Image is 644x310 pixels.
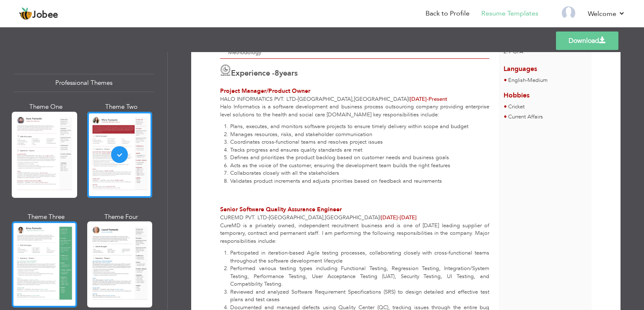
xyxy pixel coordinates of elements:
[231,68,275,79] span: Experience -
[275,68,298,79] label: years
[230,154,489,162] li: Defines and prioritizes the product backlog based on customer needs and business goals
[508,113,543,121] span: Current Affairs
[267,214,269,221] span: -
[588,9,625,19] a: Welcome
[89,213,154,221] div: Theme Four
[398,214,400,221] span: -
[556,32,618,50] a: Download
[410,95,428,103] span: [DATE]
[481,9,538,18] a: Resume Templates
[230,131,489,139] li: Manages resources, risks, and stakeholder communication
[504,58,537,74] span: Languages
[269,214,323,221] span: [GEOGRAPHIC_DATA]
[526,76,527,84] span: -
[220,205,342,213] span: Senior Software Quality Assurance Engineer
[352,95,354,103] span: ,
[230,265,489,288] li: Performed various testing types including Functional Testing, Regression Testing, Integration/Sys...
[32,11,58,20] span: Jobee
[354,95,408,103] span: [GEOGRAPHIC_DATA]
[19,7,32,21] img: jobee.io
[230,169,489,177] li: Collaborates closely with all the stakeholders
[230,288,489,304] li: Reviewed and analyzed Software Requirement Specifications (SRS) to design detailed and effective ...
[379,214,381,221] span: |
[323,214,325,221] span: ,
[410,95,447,103] span: Present
[230,138,489,146] li: Coordinates cross-functional teams and resolves project issues
[220,95,296,103] span: Halo Informatics Pvt. Ltd
[89,102,154,111] div: Theme Two
[19,7,58,21] a: Jobee
[230,162,489,170] li: Acts as the voice of the customer, ensuring the development team builds the right features
[325,214,379,221] span: [GEOGRAPHIC_DATA]
[216,103,494,199] div: Halo Informatics is a software development and business process outsourcing company providing ent...
[381,214,400,221] span: [DATE]
[230,123,489,131] li: Plans, executes, and monitors software projects to ensure timely delivery within scope and budget
[13,102,79,111] div: Theme One
[504,91,530,100] span: Hobbies
[230,249,489,265] li: Participated in iteration-based Agile testing processes, collaborating closely with cross-functio...
[230,146,489,154] li: Tracks progress and ensures quality standards are met
[562,6,575,20] img: Profile Img
[427,95,428,103] span: -
[408,95,410,103] span: |
[230,177,489,185] li: Validates product increments and adjusts priorities based on feedback and reuirements
[220,214,267,221] span: CureMD Pvt. Ltd
[381,214,417,221] span: [DATE]
[298,95,352,103] span: [GEOGRAPHIC_DATA]
[504,48,523,55] span: 2.9 GPA
[508,76,548,85] li: Medium
[508,103,525,110] span: Cricket
[296,95,298,103] span: -
[13,213,79,221] div: Theme Three
[426,9,470,18] a: Back to Profile
[220,87,310,95] span: Project Manager/Product Owner
[13,74,154,92] div: Professional Themes
[508,76,526,84] span: English
[275,68,279,79] span: 8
